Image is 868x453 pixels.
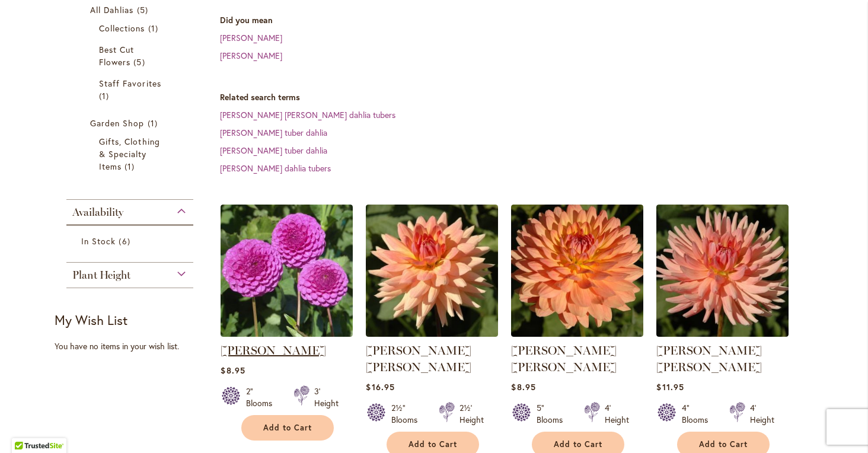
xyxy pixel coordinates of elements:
div: 5" Blooms [537,402,570,426]
strong: My Wish List [55,311,127,328]
a: GABRIELLE MARIE [511,328,643,339]
span: 1 [125,160,138,173]
a: [PERSON_NAME] [PERSON_NAME] [366,343,471,374]
a: [PERSON_NAME] [PERSON_NAME] [656,343,762,374]
a: [PERSON_NAME] tuber dahlia [220,127,327,138]
div: 4" Blooms [682,402,715,426]
span: $8.95 [511,381,535,393]
a: [PERSON_NAME] tuber dahlia [220,145,327,156]
dt: Did you mean [220,14,813,26]
button: Add to Cart [241,415,334,441]
a: [PERSON_NAME] [PERSON_NAME] [511,343,617,374]
a: MARY MUNNS [221,328,353,339]
img: GABRIELLE MARIE [511,205,643,337]
a: Staff Favorites [99,77,164,102]
span: 1 [99,90,112,102]
span: Garden Shop [90,117,145,129]
div: 3' Height [314,385,339,409]
a: [PERSON_NAME] [220,32,282,43]
dt: Related search terms [220,91,813,103]
div: 2" Blooms [246,385,279,409]
span: Plant Height [72,269,130,282]
a: [PERSON_NAME] [PERSON_NAME] dahlia tubers [220,109,395,120]
span: Add to Cart [554,439,602,449]
a: Gifts, Clothing &amp; Specialty Items [99,135,164,173]
span: $8.95 [221,365,245,376]
span: 1 [148,117,161,129]
span: Best Cut Flowers [99,44,134,68]
span: Availability [72,206,123,219]
span: Add to Cart [409,439,457,449]
span: All Dahlias [90,4,134,15]
a: [PERSON_NAME] dahlia tubers [220,162,331,174]
a: All Dahlias [90,4,173,16]
a: Mary Jo [366,328,498,339]
span: $16.95 [366,381,394,393]
a: [PERSON_NAME] [221,343,326,358]
span: Staff Favorites [99,78,161,89]
div: You have no items in your wish list. [55,340,213,352]
img: Mary Jo [366,205,498,337]
span: Add to Cart [263,423,312,433]
span: Collections [99,23,145,34]
span: 6 [119,235,133,247]
span: $11.95 [656,381,684,393]
div: 4' Height [605,402,629,426]
div: 2½' Height [459,402,484,426]
span: Gifts, Clothing & Specialty Items [99,136,160,172]
span: 5 [133,56,148,68]
a: [PERSON_NAME] [220,50,282,61]
span: 1 [148,22,161,34]
iframe: Launch Accessibility Center [9,411,42,444]
a: Best Cut Flowers [99,43,164,68]
span: Add to Cart [699,439,748,449]
a: Collections [99,22,164,34]
div: 4' Height [750,402,774,426]
img: HEATHER MARIE [656,205,789,337]
a: Garden Shop [90,117,173,129]
a: HEATHER MARIE [656,328,789,339]
span: In Stock [81,235,116,247]
span: 5 [137,4,151,16]
a: In Stock 6 [81,235,181,247]
img: MARY MUNNS [221,205,353,337]
div: 2½" Blooms [391,402,425,426]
